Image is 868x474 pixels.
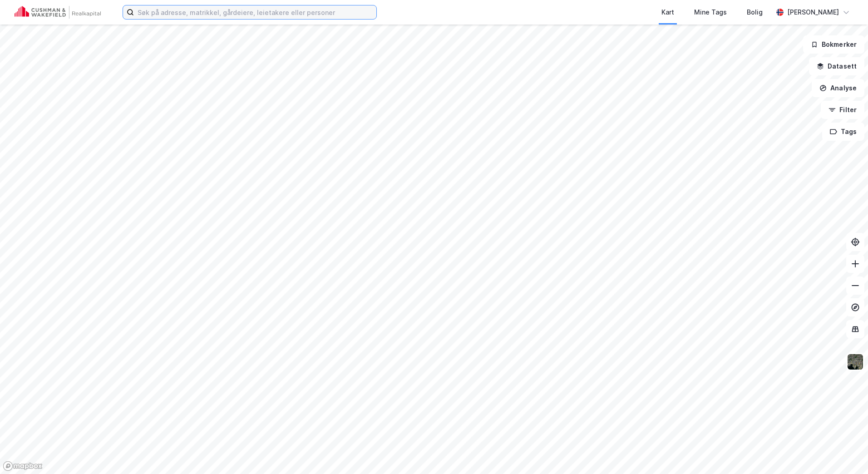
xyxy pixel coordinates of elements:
button: Filter [821,101,864,119]
div: Bolig [747,7,763,18]
div: Mine Tags [694,7,727,18]
div: [PERSON_NAME] [787,7,839,18]
button: Datasett [809,57,864,75]
button: Tags [822,123,864,141]
button: Analyse [812,79,864,97]
img: cushman-wakefield-realkapital-logo.202ea83816669bd177139c58696a8fa1.svg [15,6,101,19]
iframe: Chat Widget [823,430,868,474]
div: Kontrollprogram for chat [823,430,868,474]
div: Kart [661,7,674,18]
button: Bokmerker [803,35,864,54]
input: Søk på adresse, matrikkel, gårdeiere, leietakere eller personer [134,5,376,19]
img: 9k= [847,353,864,370]
a: Mapbox homepage [3,461,43,471]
